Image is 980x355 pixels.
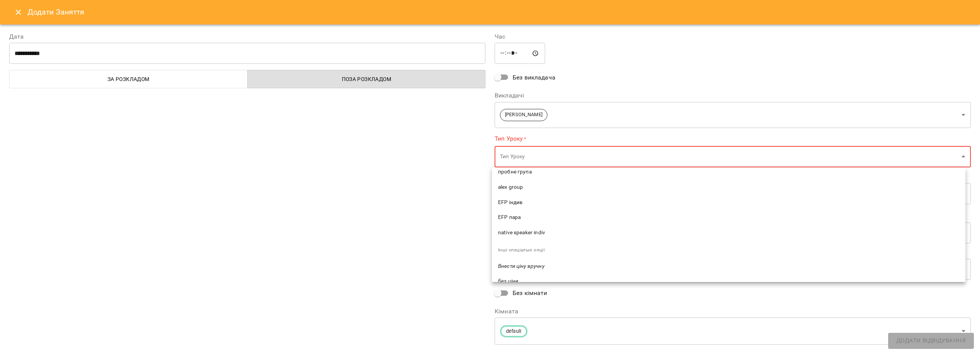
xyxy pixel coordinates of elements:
[498,247,545,253] span: Інші спеціальні опції
[498,168,959,176] span: пробне група
[498,229,959,237] span: native speaker indiv
[498,277,959,285] span: Без ціни
[498,263,959,270] span: Внести ціну вручну
[498,199,959,206] span: EFP індив
[498,214,959,221] span: EFP пара
[498,183,959,191] span: alex group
